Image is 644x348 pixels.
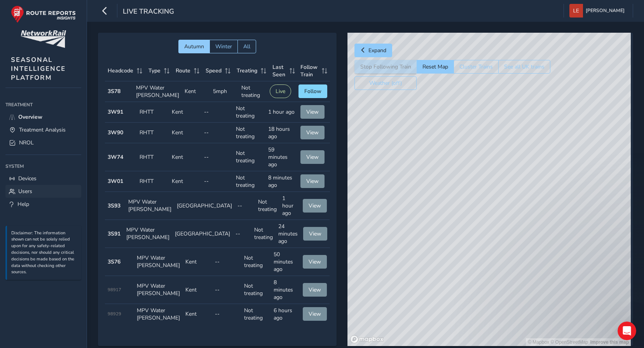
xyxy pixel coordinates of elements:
button: Weather (off) [354,76,417,90]
td: Not treating [233,102,265,123]
td: 8 minutes ago [265,171,298,192]
span: 98929 [108,311,121,317]
span: View [309,230,321,237]
button: Reset Map [417,60,454,74]
td: Not treating [241,248,271,276]
button: Follow [298,84,327,98]
td: 1 hour ago [279,192,300,220]
span: Treating [237,67,257,74]
td: -- [201,102,234,123]
td: RHTT [137,123,169,143]
button: All [237,40,256,53]
button: Expand [354,44,392,57]
td: Kent [169,102,201,123]
td: 1 hour ago [265,102,298,123]
td: Not treating [233,143,265,171]
td: RHTT [137,171,169,192]
span: View [309,286,321,294]
span: View [309,202,321,209]
td: -- [235,192,255,220]
span: View [309,258,321,265]
td: MPV Water [PERSON_NAME] [134,248,183,276]
td: -- [201,171,234,192]
span: SEASONAL INTELLIGENCE PLATFORM [11,55,66,82]
td: 59 minutes ago [265,143,298,171]
button: Live [270,84,291,98]
a: Treatment Analysis [5,123,81,136]
span: View [306,153,319,161]
span: Expand [368,47,386,54]
button: Autumn [178,40,209,53]
td: Not treating [239,81,267,102]
td: MPV Water [PERSON_NAME] [124,220,172,248]
button: View [303,199,327,213]
span: Autumn [184,43,204,50]
td: [GEOGRAPHIC_DATA] [172,220,233,248]
span: Help [17,200,29,208]
td: 8 minutes ago [271,276,300,304]
td: Kent [169,171,201,192]
td: Kent [169,143,201,171]
td: MPV Water [PERSON_NAME] [126,192,174,220]
span: Treatment Analysis [19,126,66,134]
td: Kent [183,248,212,276]
td: Not treating [233,123,265,143]
td: -- [201,123,234,143]
span: View [306,108,319,116]
td: Not treating [233,171,265,192]
button: View [300,150,325,164]
td: Kent [182,81,210,102]
strong: 3S91 [108,230,120,237]
a: Devices [5,172,81,185]
td: -- [201,143,234,171]
button: View [300,105,325,119]
span: Live Tracking [123,7,174,18]
span: Winter [215,43,232,50]
a: NROL [5,136,81,149]
td: Not treating [241,304,271,325]
span: Headcode [108,67,133,74]
span: Follow Train [300,63,319,78]
span: Last Seen [272,63,287,78]
td: 18 hours ago [265,123,298,143]
td: -- [212,304,242,325]
strong: 3S76 [108,258,120,265]
td: MPV Water [PERSON_NAME] [133,81,182,102]
span: Type [148,67,161,74]
span: [PERSON_NAME] [586,4,625,18]
img: diamond-layout [569,4,583,18]
td: Not treating [241,276,271,304]
button: View [300,126,325,139]
strong: 3S78 [108,88,120,95]
button: View [303,307,327,321]
strong: 3W91 [108,108,123,116]
img: rr logo [11,5,76,23]
button: [PERSON_NAME] [569,4,627,18]
iframe: Intercom live chat [618,322,636,340]
span: Follow [304,88,321,95]
div: System [5,160,81,172]
td: MPV Water [PERSON_NAME] [134,276,183,304]
img: customer logo [21,30,66,48]
td: 24 minutes ago [276,220,300,248]
td: -- [212,276,242,304]
td: Not treating [255,192,279,220]
td: Kent [169,123,201,143]
span: View [306,178,319,185]
span: Speed [206,67,222,74]
td: Kent [183,304,212,325]
span: View [309,310,321,318]
strong: 3W01 [108,178,123,185]
span: Users [18,188,32,195]
span: All [243,43,250,50]
td: -- [212,248,242,276]
span: Route [176,67,190,74]
td: Kent [183,276,212,304]
span: Devices [18,175,37,182]
strong: 3W74 [108,153,123,161]
td: -- [233,220,251,248]
strong: 3S93 [108,202,120,209]
td: RHTT [137,143,169,171]
span: NROL [19,139,34,146]
span: 98917 [108,287,121,293]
